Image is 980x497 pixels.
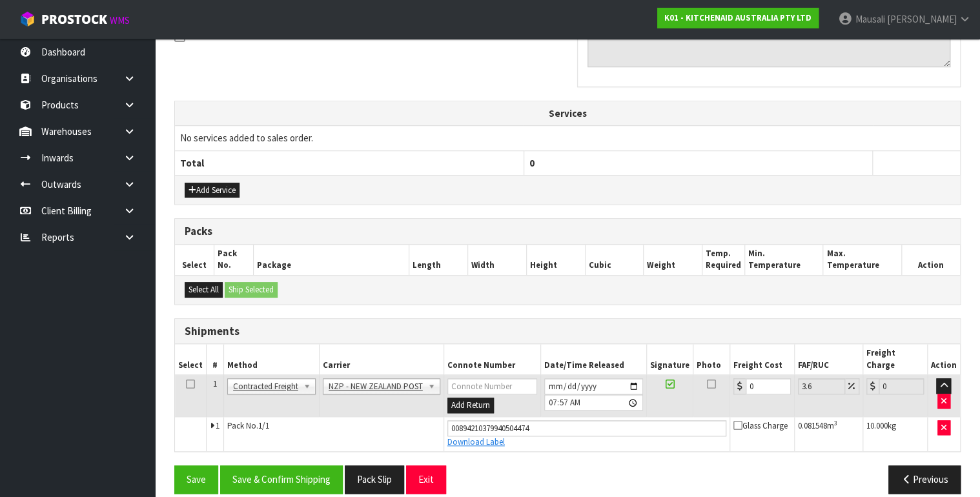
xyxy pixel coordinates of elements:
h3: Shipments [185,325,950,338]
span: 10.000 [866,420,888,431]
span: 1 [216,420,219,431]
th: Method [223,344,319,374]
th: Min. Temperature [745,245,823,275]
sup: 3 [834,419,837,427]
th: Photo [693,344,730,374]
span: Contracted Freight [233,379,298,394]
th: Action [927,344,960,374]
span: [PERSON_NAME] [886,13,956,25]
img: cube-alt.png [19,11,36,27]
button: Save [174,465,218,493]
th: Freight Cost [730,344,795,374]
strong: K01 - KITCHENAID AUSTRALIA PTY LTD [664,12,812,23]
button: Previous [888,465,961,493]
th: Services [175,101,960,126]
input: Freight Cost [746,378,791,394]
input: Freight Charge [879,378,924,394]
span: Mausali [855,13,884,25]
th: Freight Charge [863,344,927,374]
th: Width [467,245,526,275]
th: # [207,344,224,374]
span: 1 [213,378,217,389]
span: ProStock [41,11,107,28]
button: Ship Selected [225,282,278,298]
button: Select All [185,282,223,298]
th: Height [526,245,585,275]
small: WMS [110,14,130,26]
button: Exit [406,465,446,493]
th: Action [901,245,960,275]
th: Select [175,344,207,374]
th: Temp. Required [702,245,745,275]
td: Pack No. [223,416,444,451]
input: Connote Number [447,420,726,436]
input: Connote Number [447,378,537,394]
a: Download Label [447,436,505,447]
th: Signature [647,344,693,374]
input: Freight Adjustment [798,378,844,394]
th: Max. Temperature [823,245,901,275]
td: m [795,416,863,451]
th: Date/Time Released [540,344,647,374]
button: Pack Slip [345,465,404,493]
th: Pack No. [214,245,254,275]
span: NZP - NEW ZEALAND POST [329,379,423,394]
a: K01 - KITCHENAID AUSTRALIA PTY LTD [657,8,819,28]
span: 1/1 [258,420,269,431]
td: kg [863,416,927,451]
button: Save & Confirm Shipping [220,465,343,493]
h3: Packs [185,225,950,238]
th: Cubic [585,245,644,275]
th: Length [409,245,468,275]
th: Total [175,150,524,175]
button: Add Service [185,183,240,198]
td: No services added to sales order. [175,126,960,150]
th: Connote Number [444,344,540,374]
th: Select [175,245,214,275]
span: 0 [529,157,535,169]
button: Add Return [447,398,494,413]
span: 0.081548 [798,420,827,431]
th: Package [253,245,409,275]
span: Glass Charge [733,420,788,431]
th: Carrier [319,344,444,374]
th: FAF/RUC [795,344,863,374]
th: Weight [644,245,702,275]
